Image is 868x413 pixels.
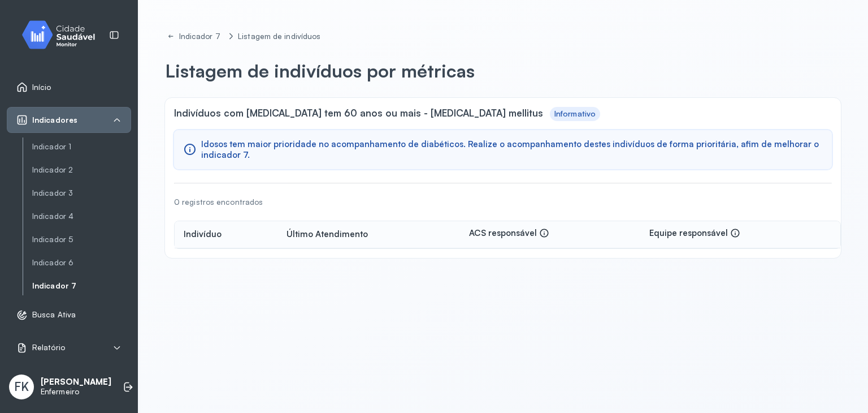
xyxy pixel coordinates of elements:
[32,279,131,293] a: Indicador 7
[32,186,131,200] a: Indicador 3
[165,29,224,44] a: Indicador 7
[184,229,222,240] div: Indivíduo
[554,109,596,119] div: Informativo
[287,229,368,240] div: Último Atendimento
[201,139,823,161] span: Idosos tem maior prioridade no acompanhamento de diabéticos. Realize o acompanhamento destes indi...
[32,258,131,268] a: Indicador 6
[16,81,121,93] a: Início
[41,377,111,388] p: [PERSON_NAME]
[179,32,223,41] div: Indicador 7
[32,310,76,320] span: Busca Ativa
[32,235,131,244] a: Indicador 5
[41,387,111,397] p: Enfermeiro
[32,343,65,352] span: Relatório
[32,212,131,221] a: Indicador 4
[238,32,320,41] div: Listagem de indivíduos
[32,115,77,125] span: Indicadores
[16,309,121,321] a: Busca Ativa
[165,59,475,82] p: Listagem de indivíduos por métricas
[32,142,131,152] a: Indicador 1
[236,29,323,44] a: Listagem de indivíduos
[174,197,263,207] div: 0 registros encontrados
[32,233,131,247] a: Indicador 5
[174,107,543,121] span: Indivíduos com [MEDICAL_DATA] tem 60 anos ou mais - [MEDICAL_DATA] mellitus
[32,256,131,270] a: Indicador 6
[32,163,131,177] a: Indicador 2
[32,188,131,198] a: Indicador 3
[32,209,131,223] a: Indicador 4
[469,228,549,241] div: ACS responsável
[32,140,131,154] a: Indicador 1
[14,379,29,394] span: FK
[649,228,740,241] div: Equipe responsável
[12,18,114,51] img: monitor.svg
[32,281,131,291] a: Indicador 7
[32,165,131,175] a: Indicador 2
[32,83,51,92] span: Início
